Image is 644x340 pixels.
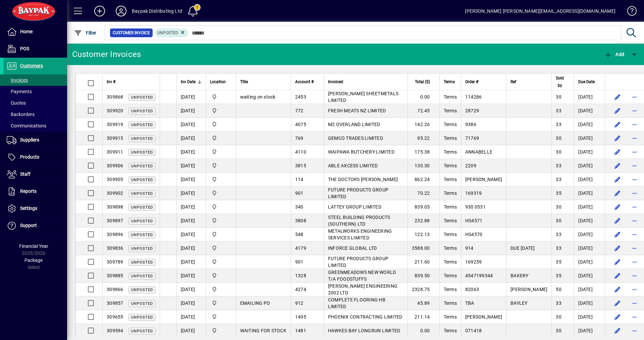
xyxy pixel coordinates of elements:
[7,123,46,128] span: Communications
[612,133,623,144] button: Edit
[131,150,153,155] span: Unposted
[295,204,304,210] span: 340
[574,283,605,296] td: [DATE]
[408,214,439,228] td: 232.88
[295,78,314,86] span: Account #
[295,177,304,182] span: 114
[328,122,380,127] span: M2 OVERLAND LIMITED
[210,189,232,197] span: Baypak - Onekawa
[465,232,483,237] span: HS4570
[629,119,640,130] button: More options
[574,269,605,283] td: [DATE]
[511,78,547,86] div: Ref
[210,217,232,224] span: Baypak - Onekawa
[328,177,398,182] span: THE DOCTORS [PERSON_NAME]
[157,31,178,35] span: Unposted
[20,223,37,228] span: Support
[574,159,605,173] td: [DATE]
[328,270,396,282] span: GREENMEADOWS NEW WORLD T/A FOODSTUFFS
[295,122,306,127] span: 4075
[295,232,304,237] span: 548
[556,163,561,168] span: 33
[3,109,67,120] a: Backorders
[612,270,623,281] button: Edit
[107,78,156,86] div: Inv #
[295,273,306,278] span: 1328
[176,310,206,324] td: [DATE]
[210,121,232,128] span: Baypak - Onekawa
[3,132,67,149] a: Suppliers
[20,63,43,68] span: Customers
[131,301,153,306] span: Unposted
[408,118,439,131] td: 142.26
[176,145,206,159] td: [DATE]
[408,324,439,338] td: 0.00
[444,232,457,237] span: Terms
[24,258,43,263] span: Package
[131,164,153,168] span: Unposted
[107,204,123,210] span: 309898
[556,149,561,155] span: 30
[110,5,132,17] button: Profile
[465,287,479,292] span: 82063
[444,245,457,251] span: Terms
[107,122,123,127] span: 309919
[176,255,206,269] td: [DATE]
[131,95,153,100] span: Unposted
[295,314,306,320] span: 1495
[210,286,232,293] span: Baypak - Onekawa
[408,90,439,104] td: 0.00
[295,300,304,306] span: 912
[444,177,457,182] span: Terms
[444,273,457,278] span: Terms
[444,218,457,223] span: Terms
[629,270,640,281] button: More options
[328,228,392,240] span: METALWORKS ENGINEERING SERVICES LIMITED
[131,191,153,196] span: Unposted
[511,287,547,292] span: [PERSON_NAME]
[328,163,378,168] span: ABLE AXCESS LIMITED
[176,296,206,310] td: [DATE]
[181,78,202,86] div: Inv Date
[131,260,153,265] span: Unposted
[629,257,640,267] button: More options
[20,188,37,194] span: Reports
[465,300,474,306] span: TBA
[612,311,623,322] button: Edit
[107,78,115,86] span: Inv #
[295,259,304,265] span: 901
[72,49,141,60] div: Customer Invoices
[465,190,482,196] span: 169319
[629,147,640,157] button: More options
[629,298,640,308] button: More options
[408,228,439,241] td: 122.13
[465,108,479,113] span: 28729
[629,229,640,240] button: More options
[107,177,123,182] span: 309905
[574,131,605,145] td: [DATE]
[629,325,640,336] button: More options
[556,259,561,265] span: 35
[612,119,623,130] button: Edit
[74,30,97,36] span: Filter
[612,188,623,199] button: Edit
[574,324,605,338] td: [DATE]
[328,314,402,320] span: PHOENIX CONTRACTING LIMITED
[556,273,561,278] span: 35
[612,92,623,102] button: Edit
[176,186,206,200] td: [DATE]
[612,298,623,308] button: Edit
[295,190,304,196] span: 901
[295,218,306,223] span: 3808
[604,52,624,57] span: Add
[622,1,636,23] a: Knowledge Base
[574,186,605,200] td: [DATE]
[7,89,32,94] span: Payments
[107,135,123,141] span: 309915
[107,108,123,113] span: 309920
[210,148,232,156] span: Baypak - Onekawa
[210,327,232,334] span: Baypak - Onekawa
[444,314,457,320] span: Terms
[328,256,388,268] span: FUTURE PRODUCTS GROUP LIMITED
[574,296,605,310] td: [DATE]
